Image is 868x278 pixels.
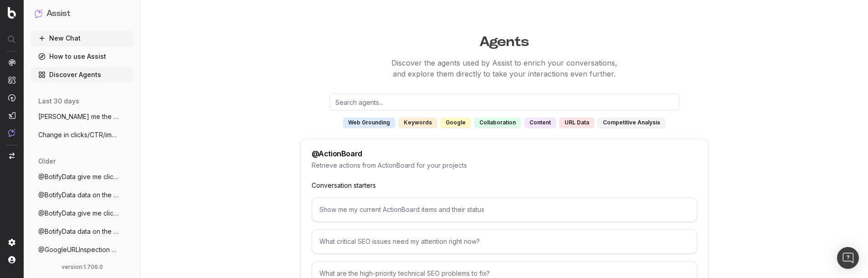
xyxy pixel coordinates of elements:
[312,161,697,170] p: Retrieve actions from ActionBoard for your projects
[9,153,15,159] img: Switch project
[8,239,15,246] img: Setting
[35,7,129,20] button: Assist
[474,118,521,128] div: collaboration
[31,242,133,257] button: @GoogleURLInspection [URL]
[46,7,70,20] h1: Assist
[38,190,118,200] span: @BotifyData data on the clicks and impre
[31,206,133,221] button: @BotifyData give me click by day last se
[38,245,118,254] span: @GoogleURLInspection [URL]
[8,94,15,102] img: Activation
[441,118,471,128] div: google
[31,109,133,124] button: [PERSON_NAME] me the clicks for tghe last 3 days
[312,181,697,190] p: Conversation starters
[8,59,15,66] img: Analytics
[598,118,665,128] div: competitive analysis
[329,94,679,110] input: Search agents...
[35,263,129,271] div: version: 1.706.0
[31,31,133,46] button: New Chat
[31,224,133,239] button: @BotifyData data on the clicks and impre
[38,227,118,236] span: @BotifyData data on the clicks and impre
[312,197,697,222] div: Show me my current ActionBoard items and their status
[560,118,594,128] div: URL data
[8,76,15,84] img: Intelligence
[38,172,118,181] span: @BotifyData give me click by url last se
[312,229,697,254] div: What critical SEO issues need my attention right now?
[312,150,362,157] div: @ ActionBoard
[31,67,133,82] a: Discover Agents
[31,188,133,202] button: @BotifyData data on the clicks and impre
[154,57,854,79] p: Discover the agents used by Assist to enrich your conversations, and explore them directly to tak...
[38,209,118,218] span: @BotifyData give me click by day last se
[837,247,859,269] div: Open Intercom Messenger
[8,7,16,19] img: Botify logo
[8,112,15,119] img: Studio
[399,118,437,128] div: keywords
[31,49,133,64] a: How to use Assist
[524,118,556,128] div: content
[8,129,15,137] img: Assist
[38,130,118,139] span: Change in clicks/CTR/impressions over la
[38,97,79,106] span: last 30 days
[8,256,15,263] img: My account
[38,157,56,166] span: older
[31,170,133,184] button: @BotifyData give me click by url last se
[38,112,118,121] span: [PERSON_NAME] me the clicks for tghe last 3 days
[35,9,43,18] img: Assist
[31,128,133,142] button: Change in clicks/CTR/impressions over la
[343,118,395,128] div: web grounding
[154,29,854,50] h1: Agents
